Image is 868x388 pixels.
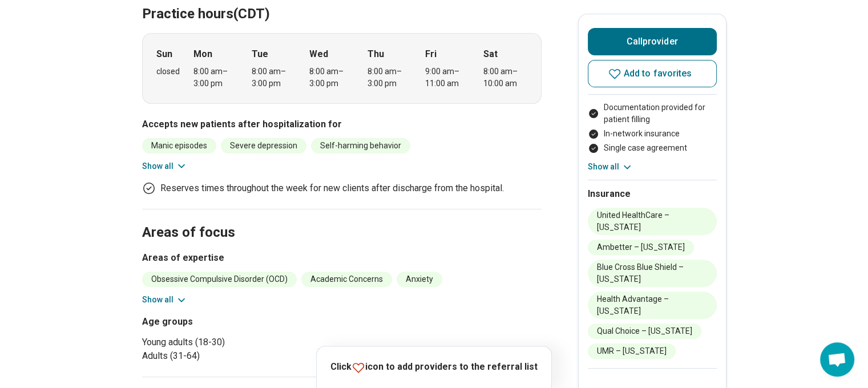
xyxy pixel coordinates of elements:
[588,187,717,201] h2: Insurance
[368,47,384,61] strong: Thu
[588,161,633,173] button: Show all
[193,66,237,90] div: 8:00 am – 3:00 pm
[588,343,676,359] li: UMR – [US_STATE]
[142,251,542,265] h3: Areas of expertise
[156,66,180,78] div: closed
[588,324,701,339] li: Qual Choice – [US_STATE]
[588,128,717,140] li: In-network insurance
[142,118,542,131] h3: Accepts new patients after hospitalization for
[252,66,296,90] div: 8:00 am – 3:00 pm
[142,138,216,153] li: Manic episodes
[588,208,717,235] li: United HealthCare – [US_STATE]
[820,342,854,377] div: Open chat
[588,260,717,287] li: Blue Cross Blue Shield – [US_STATE]
[425,66,469,90] div: 9:00 am – 11:00 am
[483,66,527,90] div: 8:00 am – 10:00 am
[301,272,392,287] li: Academic Concerns
[309,47,328,61] strong: Wed
[624,69,692,78] span: Add to favorites
[309,66,353,90] div: 8:00 am – 3:00 pm
[368,66,411,90] div: 8:00 am – 3:00 pm
[588,240,694,255] li: Ambetter – [US_STATE]
[588,60,717,87] button: Add to favorites
[588,102,717,126] li: Documentation provided for patient filling
[142,272,297,287] li: Obsessive Compulsive Disorder (OCD)
[193,47,212,61] strong: Mon
[142,336,337,349] li: Young adults (18-30)
[142,33,542,104] div: When does the program meet?
[142,315,337,329] h3: Age groups
[221,138,306,153] li: Severe depression
[588,102,717,154] ul: Payment options
[330,360,538,374] p: Click icon to add providers to the referral list
[588,28,717,55] button: Callprovider
[252,47,268,61] strong: Tue
[397,272,442,287] li: Anxiety
[142,160,187,172] button: Show all
[588,142,717,154] li: Single case agreement
[311,138,410,153] li: Self-harming behavior
[156,47,172,61] strong: Sun
[142,196,542,242] h2: Areas of focus
[588,292,717,319] li: Health Advantage – [US_STATE]
[160,181,504,195] p: Reserves times throughout the week for new clients after discharge from the hospital.
[142,349,337,363] li: Adults (31-64)
[483,47,498,61] strong: Sat
[142,294,187,306] button: Show all
[425,47,437,61] strong: Fri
